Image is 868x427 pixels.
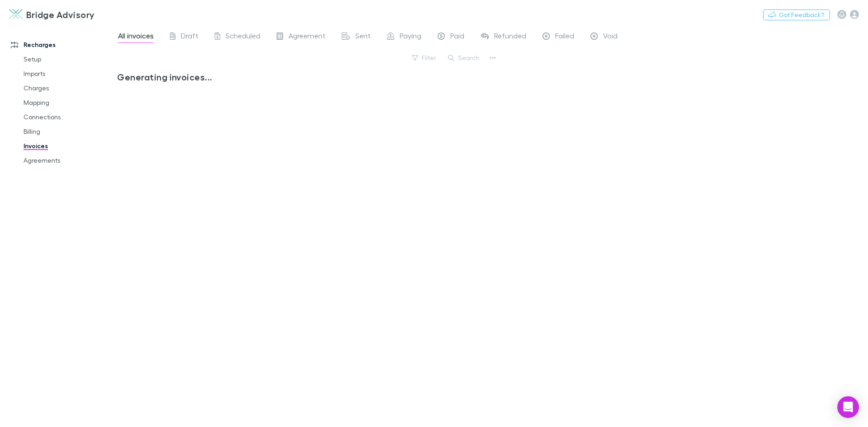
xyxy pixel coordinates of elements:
[400,31,421,43] span: Paying
[355,31,371,43] span: Sent
[14,52,122,66] a: Setup
[226,31,260,43] span: Scheduled
[443,52,485,63] button: Search
[14,153,122,168] a: Agreements
[14,66,122,81] a: Imports
[288,31,325,43] span: Agreement
[14,124,122,139] a: Billing
[4,4,100,25] a: Bridge Advisory
[407,52,442,63] button: Filter
[14,81,122,95] a: Charges
[118,31,154,43] span: All invoices
[117,71,492,82] h3: Generating invoices...
[14,95,122,110] a: Mapping
[26,9,95,20] h3: Bridge Advisory
[450,31,464,43] span: Paid
[9,9,23,20] img: Bridge Advisory's Logo
[181,31,198,43] span: Draft
[2,38,122,52] a: Recharges
[14,139,122,153] a: Invoices
[837,396,859,418] div: Open Intercom Messenger
[14,110,122,124] a: Connections
[603,31,618,43] span: Void
[555,31,574,43] span: Failed
[763,9,830,20] button: Got Feedback?
[494,31,526,43] span: Refunded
